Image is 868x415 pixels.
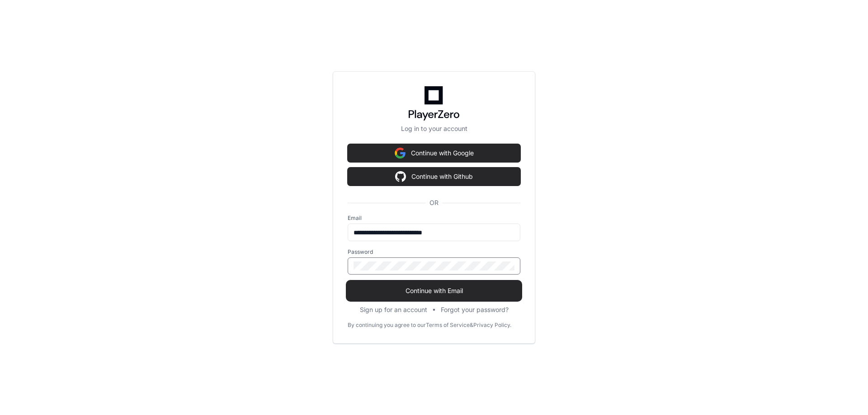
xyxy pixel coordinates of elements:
img: Sign in with google [395,168,406,186]
label: Password [348,248,520,256]
button: Continue with Github [348,168,520,186]
div: By continuing you agree to our [348,322,426,329]
a: Terms of Service [426,322,470,329]
button: Continue with Email [348,282,520,300]
button: Continue with Google [348,144,520,162]
button: Sign up for an account [360,305,427,314]
button: Forgot your password? [441,305,509,314]
p: Log in to your account [348,124,520,133]
span: Continue with Email [348,286,520,295]
label: Email [348,214,520,222]
div: & [470,322,473,329]
a: Privacy Policy. [473,322,511,329]
img: Sign in with google [395,144,406,162]
span: OR [426,198,442,207]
